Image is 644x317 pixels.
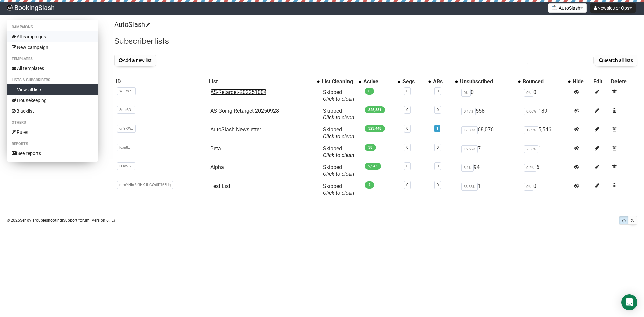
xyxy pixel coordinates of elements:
[437,108,439,112] a: 0
[621,294,637,310] div: Open Intercom Messenger
[7,5,13,11] img: 79e34ab682fc1f0327fad1ef1844de1c
[20,218,31,223] a: Sendy
[461,126,478,134] span: 17.39%
[437,145,439,150] a: 0
[7,63,98,74] a: All templates
[7,55,98,63] li: Templates
[322,78,355,85] div: List Cleaning
[573,78,591,85] div: Hide
[114,20,149,29] a: AutoSlash
[461,145,478,153] span: 15.56%
[406,164,408,168] a: 0
[114,77,208,86] th: ID: No sort applied, sorting is disabled
[365,106,385,113] span: 325,881
[521,161,571,180] td: 6
[552,5,557,10] img: 1.png
[365,181,374,189] span: 2
[320,77,362,86] th: List Cleaning: No sort applied, activate to apply an ascending sort
[437,89,439,93] a: 0
[406,108,408,112] a: 0
[210,108,279,114] a: AS-Going-Retarget-20250928
[548,3,587,13] button: AutoSlash
[432,77,459,86] th: ARs: No sort applied, activate to apply an ascending sort
[117,125,136,133] span: gnYKW..
[524,89,533,97] span: 0%
[365,125,385,132] span: 323,448
[7,119,98,127] li: Others
[437,183,439,187] a: 0
[117,181,173,189] span: mrnYNInSr3HKJUGXs0D763Ug
[323,89,354,102] span: Skipped
[362,77,401,86] th: Active: No sort applied, activate to apply an ascending sort
[210,89,267,95] a: AS-Retarget-202251004
[7,127,98,138] a: Rules
[459,124,521,143] td: 68,076
[32,218,62,223] a: Troubleshooting
[461,108,476,115] span: 0.17%
[323,126,354,140] span: Skipped
[114,35,637,47] h2: Subscriber lists
[571,77,592,86] th: Hide: No sort applied, sorting is disabled
[210,145,221,152] a: Beta
[437,164,439,168] a: 0
[523,78,565,85] div: Bounced
[116,78,206,85] div: ID
[323,108,354,121] span: Skipped
[524,164,536,172] span: 0.2%
[363,78,394,85] div: Active
[521,143,571,161] td: 1
[524,183,533,191] span: 0%
[323,190,354,196] a: Click to clean
[323,164,354,177] span: Skipped
[459,86,521,105] td: 0
[521,124,571,143] td: 5,546
[521,105,571,124] td: 189
[593,78,608,85] div: Edit
[209,78,314,85] div: List
[459,143,521,161] td: 7
[7,23,98,31] li: Campaigns
[117,144,132,151] span: loxn8..
[401,77,432,86] th: Segs: No sort applied, activate to apply an ascending sort
[521,77,571,86] th: Bounced: No sort applied, activate to apply an ascending sort
[365,88,374,95] span: 0
[459,105,521,124] td: 558
[406,183,408,187] a: 0
[402,78,425,85] div: Segs
[461,89,471,97] span: 0%
[117,106,135,114] span: 8me3D..
[521,180,571,199] td: 0
[210,164,224,170] a: Alpha
[117,87,136,95] span: WERs7..
[459,161,521,180] td: 94
[592,77,610,86] th: Edit: No sort applied, sorting is disabled
[323,133,354,140] a: Click to clean
[406,145,408,150] a: 0
[406,89,408,93] a: 0
[436,126,438,131] a: 1
[406,126,408,131] a: 0
[365,163,381,170] span: 2,943
[459,77,521,86] th: Unsubscribed: No sort applied, activate to apply an ascending sort
[323,114,354,121] a: Click to clean
[208,77,320,86] th: List: No sort applied, activate to apply an ascending sort
[323,183,354,196] span: Skipped
[323,152,354,158] a: Click to clean
[117,162,135,170] span: HJw76..
[595,55,637,66] button: Search all lists
[114,55,156,66] button: Add a new list
[323,145,354,158] span: Skipped
[365,144,376,151] span: 38
[459,180,521,199] td: 1
[461,164,474,172] span: 3.1%
[7,217,115,224] p: © 2025 | | | Version 6.1.3
[521,86,571,105] td: 0
[7,106,98,116] a: Blacklist
[524,145,538,153] span: 2.56%
[7,84,98,95] a: View all lists
[323,96,354,102] a: Click to clean
[461,183,478,191] span: 33.33%
[590,3,636,13] button: Newsletter Ops
[7,76,98,84] li: Lists & subscribers
[610,77,637,86] th: Delete: No sort applied, sorting is disabled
